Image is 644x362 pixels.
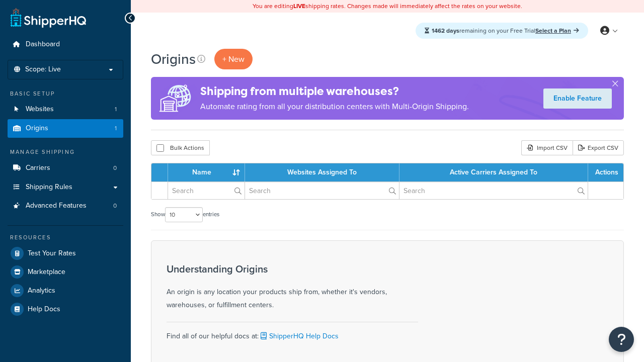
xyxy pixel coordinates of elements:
a: Advanced Features 0 [8,197,123,215]
a: Marketplace [8,263,123,281]
a: Help Docs [8,300,123,318]
span: 0 [113,202,117,210]
a: Dashboard [8,35,123,54]
th: Name [168,163,245,182]
span: Marketplace [28,268,65,277]
li: Advanced Features [8,197,123,215]
select: Showentries [165,207,203,222]
div: Import CSV [521,140,573,155]
a: Enable Feature [543,88,612,109]
a: Origins 1 [8,119,123,138]
h4: Shipping from multiple warehouses? [200,83,469,100]
span: Websites [26,105,54,114]
span: Origins [26,124,48,133]
h3: Understanding Origins [167,263,418,275]
li: Origins [8,119,123,138]
li: Websites [8,100,123,119]
b: LIVE [293,2,305,11]
span: Dashboard [26,40,60,49]
span: 1 [115,105,117,114]
p: Automate rating from all your distribution centers with Multi-Origin Shipping. [200,100,469,114]
a: + New [214,49,253,69]
a: ShipperHQ Help Docs [259,331,339,341]
strong: 1462 days [432,26,459,35]
div: Manage Shipping [8,148,123,156]
li: Carriers [8,159,123,177]
div: Basic Setup [8,89,123,98]
a: Shipping Rules [8,178,123,197]
a: Export CSV [573,140,624,155]
a: Analytics [8,282,123,300]
div: An origin is any location your products ship from, whether it's vendors, warehouses, or fulfillme... [167,263,418,312]
div: Find all of our helpful docs at: [167,322,418,343]
th: Actions [588,163,623,182]
input: Search [245,182,399,199]
a: Websites 1 [8,100,123,119]
a: Test Your Rates [8,244,123,262]
label: Show entries [151,207,219,222]
span: Scope: Live [25,65,61,74]
a: ShipperHQ Home [11,8,86,28]
a: Select a Plan [535,26,579,35]
input: Search [399,182,588,199]
div: Resources [8,233,123,242]
input: Search [168,182,245,199]
img: ad-origins-multi-dfa493678c5a35abed25fd24b4b8a3fa3505936ce257c16c00bdefe2f3200be3.png [151,77,200,120]
th: Websites Assigned To [245,163,399,182]
button: Open Resource Center [609,327,634,352]
a: Carriers 0 [8,159,123,177]
span: Advanced Features [26,202,87,210]
span: Carriers [26,164,50,172]
div: remaining on your Free Trial [416,23,588,39]
span: Help Docs [28,305,60,314]
h1: Origins [151,49,196,69]
span: Shipping Rules [26,183,72,192]
span: + New [222,53,245,65]
th: Active Carriers Assigned To [399,163,588,182]
span: Analytics [28,287,55,295]
button: Bulk Actions [151,140,210,155]
span: 1 [115,124,117,133]
span: 0 [113,164,117,172]
span: Test Your Rates [28,249,76,258]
